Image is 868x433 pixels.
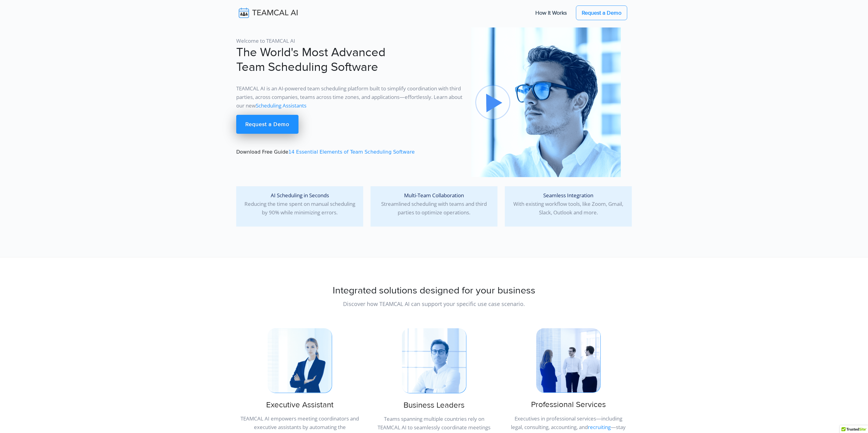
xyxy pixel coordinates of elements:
[404,192,464,199] span: Multi-Team Collaboration
[236,45,464,75] h1: The World's Most Advanced Team Scheduling Software
[241,191,358,217] p: Reducing the time spent on manual scheduling by 90% while minimizing errors.
[471,27,621,177] img: pic
[510,191,627,217] p: With existing workflow tools, like Zoom, Gmail, Slack, Outlook and more.
[588,424,611,431] a: recruiting
[268,328,332,392] img: pic
[576,5,627,20] a: Request a Demo
[505,400,632,409] h3: Professional Services
[236,285,632,297] h2: Integrated solutions designed for your business
[233,27,468,177] div: Download Free Guide
[543,192,593,199] span: Seamless Integration
[256,102,306,109] a: Scheduling Assistants
[375,191,493,217] p: Streamlined scheduling with teams and third parties to optimize operations.
[536,328,600,392] img: pic
[288,149,415,155] a: 14 Essential Elements of Team Scheduling Software
[236,84,464,110] p: TEAMCAL AI is an AI-powered team scheduling platform built to simplify coordination with third pa...
[402,328,466,393] img: pic
[371,401,497,410] h3: Business Leaders
[529,6,573,19] a: How It Works
[271,192,329,199] span: AI Scheduling in Seconds
[236,37,464,45] p: Welcome to TEAMCAL AI
[236,300,632,308] p: Discover how TEAMCAL AI can support your specific use case scenario.
[236,115,298,134] a: Request a Demo
[236,400,363,410] h3: Executive Assistant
